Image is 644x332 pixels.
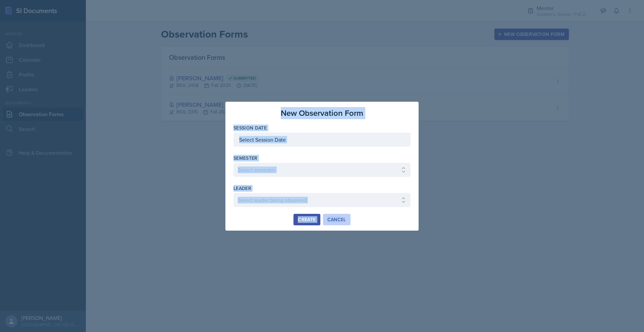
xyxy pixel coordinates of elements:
button: Create [293,214,320,225]
label: Semester [233,155,258,161]
label: leader [233,185,251,192]
div: Cancel [327,217,346,222]
label: Session Date [233,125,267,131]
button: Cancel [323,214,351,225]
div: Create [298,217,316,222]
h3: New Observation Form [281,107,363,119]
